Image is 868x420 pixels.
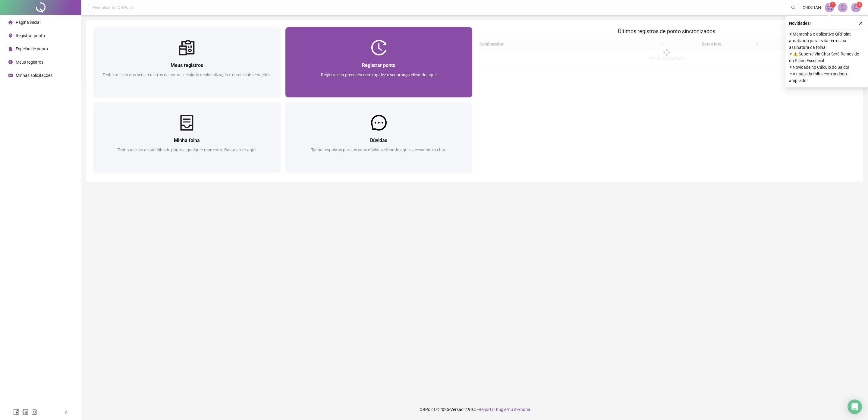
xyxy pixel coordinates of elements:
[827,5,832,10] span: notification
[64,411,68,415] span: left
[859,21,863,25] span: close
[8,20,13,24] span: home
[22,409,28,415] span: linkedin
[93,102,281,172] a: Minha folhaTenha acesso a sua folha de ponto a qualquer momento. Basta clicar aqui!
[285,27,473,97] a: Registrar pontoRegistre sua presença com rapidez e segurança clicando aqui!
[16,73,52,78] span: Minhas solicitações
[174,137,200,143] span: Minha folha
[321,72,437,77] span: Registre sua presença com rapidez e segurança clicando aqui!
[171,62,203,68] span: Meus registros
[832,3,834,7] span: 1
[803,4,821,11] span: CRISTIAN
[81,399,868,420] footer: QRPoint © 2025 - 2.90.5 -
[858,3,860,7] span: 1
[8,73,13,77] span: schedule
[118,147,256,152] span: Tenha acesso a sua folha de ponto a qualquer momento. Basta clicar aqui!
[851,3,860,12] img: 84007
[848,399,862,414] div: Open Intercom Messenger
[13,409,19,415] span: facebook
[789,20,811,27] span: Novidades !
[856,2,862,8] sup: Atualize o seu contato no menu Meus Dados
[618,28,715,34] span: Últimos registros de ponto sincronizados
[16,33,45,38] span: Registrar ponto
[789,31,864,51] span: ⚬ Mantenha o aplicativo QRPoint atualizado para evitar erros na assinatura da folha!
[830,2,836,8] sup: 1
[16,60,43,65] span: Meus registros
[479,407,530,412] span: Reportar bug e/ou melhoria
[789,71,864,84] span: ⚬ Ajustes da folha com período ampliado!
[370,137,387,143] span: Dúvidas
[450,407,464,412] span: Versão
[789,64,864,71] span: ⚬ Novidade no Cálculo do Saldo!
[791,5,796,10] span: search
[789,51,864,64] span: ⚬ ⚠️ Suporte Via Chat Será Removido do Plano Essencial
[285,102,473,172] a: DúvidasTenha respostas para as suas dúvidas clicando aqui e acessando o chat!
[840,5,845,10] span: bell
[8,47,13,51] span: file
[93,27,281,97] a: Meus registrosTenha acesso aos seus registros de ponto, incluindo geolocalização e demais observa...
[16,46,48,51] span: Espelho de ponto
[311,147,447,152] span: Tenha respostas para as suas dúvidas clicando aqui e acessando o chat!
[16,20,40,25] span: Página inicial
[362,62,395,68] span: Registrar ponto
[31,409,37,415] span: instagram
[8,33,13,38] span: environment
[102,72,272,77] span: Tenha acesso aos seus registros de ponto, incluindo geolocalização e demais observações!
[8,60,13,64] span: clock-circle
